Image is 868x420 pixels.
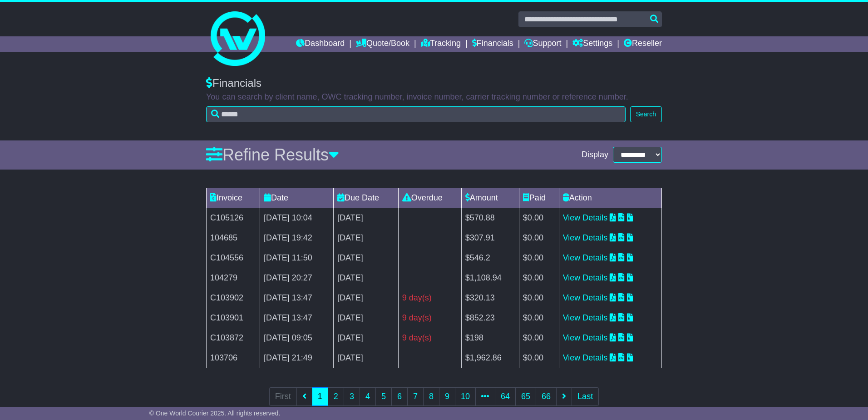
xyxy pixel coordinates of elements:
a: 64 [495,387,516,406]
td: Amount [461,188,519,208]
td: $198 [461,328,519,348]
div: 9 day(s) [402,312,458,324]
td: [DATE] [334,288,399,308]
td: $0.00 [519,308,559,328]
a: View Details [563,213,608,222]
div: 9 day(s) [402,332,458,344]
td: [DATE] [334,348,399,368]
td: [DATE] 19:42 [260,228,333,248]
a: Dashboard [296,36,345,52]
td: 104279 [207,268,260,288]
a: 8 [423,387,439,406]
td: $0.00 [519,208,559,228]
td: $1,108.94 [461,268,519,288]
a: 3 [344,387,360,406]
td: Invoice [207,188,260,208]
a: 2 [328,387,344,406]
td: $1,962.86 [461,348,519,368]
td: [DATE] [334,308,399,328]
td: Paid [519,188,559,208]
td: Action [559,188,661,208]
td: [DATE] 09:05 [260,328,333,348]
a: 6 [391,387,408,406]
a: View Details [563,313,608,322]
a: View Details [563,293,608,302]
a: Settings [572,36,612,52]
td: [DATE] 11:50 [260,248,333,268]
td: C104556 [207,248,260,268]
td: $0.00 [519,268,559,288]
a: 9 [439,387,455,406]
a: 7 [407,387,424,406]
a: 10 [455,387,476,406]
a: 66 [536,387,557,406]
a: View Details [563,353,608,362]
td: C103902 [207,288,260,308]
a: Quote/Book [356,36,409,52]
td: $0.00 [519,248,559,268]
td: $0.00 [519,328,559,348]
span: Display [582,150,608,160]
td: [DATE] 20:27 [260,268,333,288]
a: View Details [563,273,608,282]
td: $320.13 [461,288,519,308]
td: C103901 [207,308,260,328]
td: [DATE] [334,208,399,228]
p: You can search by client name, OWC tracking number, invoice number, carrier tracking number or re... [206,92,662,102]
td: [DATE] 10:04 [260,208,333,228]
td: $307.91 [461,228,519,248]
a: Tracking [421,36,461,52]
td: [DATE] 13:47 [260,308,333,328]
td: 103706 [207,348,260,368]
a: 1 [312,387,328,406]
a: View Details [563,333,608,342]
td: Due Date [334,188,399,208]
td: $0.00 [519,228,559,248]
a: 4 [360,387,376,406]
span: © One World Courier 2025. All rights reserved. [149,410,281,417]
td: $0.00 [519,288,559,308]
td: $852.23 [461,308,519,328]
td: [DATE] 21:49 [260,348,333,368]
td: [DATE] [334,248,399,268]
a: Support [524,36,561,52]
td: Overdue [398,188,461,208]
a: 65 [515,387,536,406]
a: View Details [563,233,608,242]
a: Refine Results [206,145,339,164]
a: Reseller [624,36,662,52]
a: Last [572,387,599,406]
td: [DATE] [334,228,399,248]
a: View Details [563,253,608,262]
td: 104685 [207,228,260,248]
td: $570.88 [461,208,519,228]
td: Date [260,188,333,208]
div: 9 day(s) [402,292,458,304]
td: [DATE] 13:47 [260,288,333,308]
a: 5 [375,387,392,406]
td: $0.00 [519,348,559,368]
div: Financials [206,77,662,90]
td: $546.2 [461,248,519,268]
td: C105126 [207,208,260,228]
button: Search [630,106,662,122]
td: [DATE] [334,328,399,348]
a: Financials [472,36,513,52]
td: [DATE] [334,268,399,288]
td: C103872 [207,328,260,348]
